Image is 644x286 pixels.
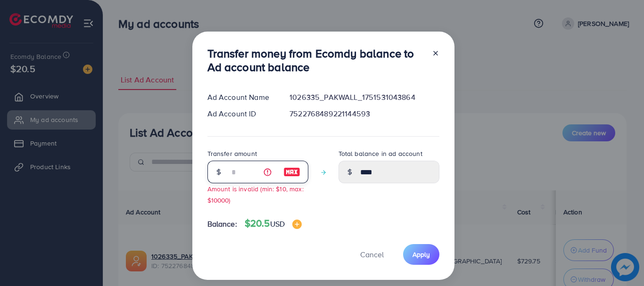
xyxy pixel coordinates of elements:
[403,244,439,264] button: Apply
[282,92,446,103] div: 1026335_PAKWALL_1751531043864
[207,149,257,158] label: Transfer amount
[282,108,446,119] div: 7522768489221144593
[200,92,282,103] div: Ad Account Name
[207,47,424,74] h3: Transfer money from Ecomdy balance to Ad account balance
[292,220,302,229] img: image
[283,166,300,178] img: image
[207,219,237,229] span: Balance:
[413,250,430,259] span: Apply
[200,108,282,119] div: Ad Account ID
[360,249,384,260] span: Cancel
[339,149,422,158] label: Total balance in ad account
[245,218,302,229] h4: $20.5
[270,219,285,229] span: USD
[348,244,396,264] button: Cancel
[207,184,304,204] small: Amount is invalid (min: $10, max: $10000)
